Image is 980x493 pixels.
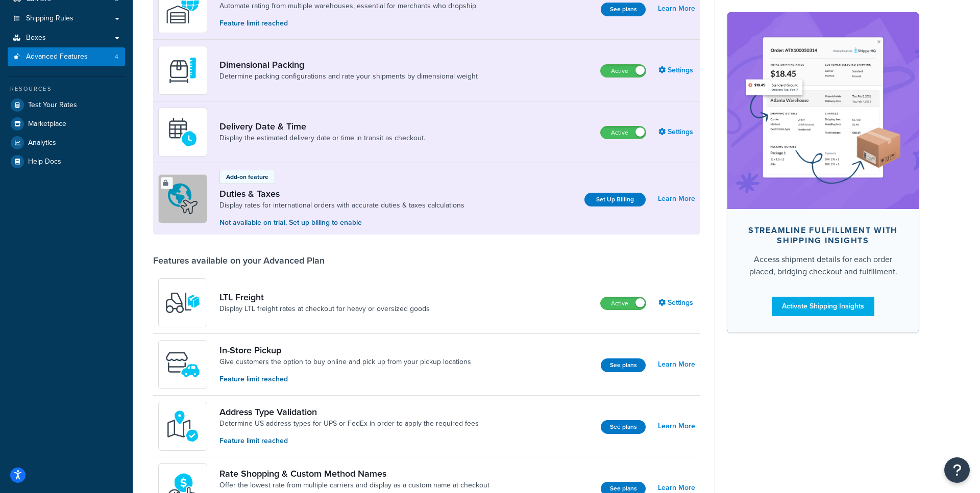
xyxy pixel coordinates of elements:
[28,139,56,147] span: Analytics
[658,2,695,16] a: Learn More
[115,53,118,61] span: 4
[944,457,970,483] button: Open Resource Center
[165,285,201,321] img: y79ZsPf0fXUFUhFXDzUgf+ktZg5F2+ohG75+v3d2s1D9TjoU8PiyCIluIjV41seZevKCRuEjTPPOKHJsQcmKCXGdfprl3L4q7...
[219,71,478,82] a: Determine packing configurations and rate your shipments by dimensional weight
[219,468,489,479] a: Rate Shopping & Custom Method Names
[153,255,325,266] div: Features available on your Advanced Plan
[8,85,125,93] div: Resources
[8,152,125,171] a: Help Docs
[658,419,695,433] a: Learn More
[601,65,646,77] label: Active
[219,292,430,303] a: LTL Freight
[219,59,478,70] a: Dimensional Packing
[165,347,201,382] img: wfgcfpwTIucLEAAAAASUVORK5CYII=
[601,420,646,434] button: See plans
[165,408,201,444] img: kIG8fy0lQAAAABJRU5ErkJggg==
[219,406,479,418] a: Address Type Validation
[8,29,125,47] a: Boxes
[219,200,464,211] a: Display rates for international orders with accurate duties & taxes calculations
[26,53,88,61] span: Advanced Features
[658,125,695,139] a: Settings
[658,192,695,206] a: Learn More
[8,134,125,152] a: Analytics
[28,101,77,110] span: Test Your Rates
[601,297,646,309] label: Active
[219,18,476,29] p: Feature limit reached
[658,357,695,372] a: Learn More
[219,435,479,447] p: Feature limit reached
[219,121,425,132] a: Delivery Date & Time
[219,217,464,228] p: Not available on trial. Set up billing to enable
[601,126,646,139] label: Active
[219,419,479,429] a: Determine US address types for UPS or FedEx in order to apply the required fees
[658,63,695,77] a: Settings
[8,115,125,133] a: Marketplace
[8,96,125,114] a: Test Your Rates
[744,225,902,246] div: Streamline Fulfillment with Shipping Insights
[165,114,201,150] img: gfkeb5ejjkALwAAAABJRU5ErkJggg==
[584,193,646,206] a: Set Up Billing
[601,358,646,372] button: See plans
[8,9,125,28] a: Shipping Rules
[219,480,489,490] a: Offer the lowest rate from multiple carriers and display as a custom name at checkout
[8,47,125,66] li: Advanced Features
[219,188,464,199] a: Duties & Taxes
[744,253,902,278] div: Access shipment details for each order placed, bridging checkout and fulfillment.
[219,133,425,143] a: Display the estimated delivery date or time in transit as checkout.
[219,357,471,367] a: Give customers the option to buy online and pick up from your pickup locations
[165,53,201,88] img: DTVBYsAAAAAASUVORK5CYII=
[28,158,61,166] span: Help Docs
[219,374,471,385] p: Feature limit reached
[219,304,430,314] a: Display LTL freight rates at checkout for heavy or oversized goods
[658,296,695,310] a: Settings
[26,34,46,42] span: Boxes
[28,120,66,128] span: Marketplace
[219,1,476,11] a: Automate rating from multiple warehouses, essential for merchants who dropship
[772,297,874,316] a: Activate Shipping Insights
[219,345,471,356] a: In-Store Pickup
[743,28,903,194] img: feature-image-si-e24932ea9b9fcd0ff835db86be1ff8d589347e8876e1638d903ea230a36726be.png
[26,14,73,23] span: Shipping Rules
[8,47,125,66] a: Advanced Features4
[226,172,268,181] p: Add-on feature
[601,3,646,16] button: See plans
